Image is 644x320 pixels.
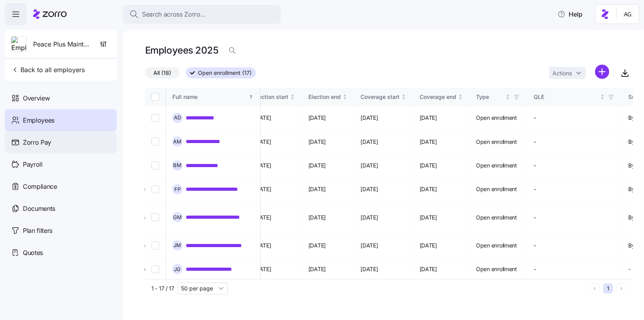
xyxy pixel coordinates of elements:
span: [DATE] [308,114,326,122]
span: B M [174,163,182,168]
span: [DATE] [308,265,326,273]
span: Payroll [23,160,43,169]
span: [DATE] [420,185,437,193]
span: F P [174,187,181,192]
th: Coverage startNot sorted [355,88,414,106]
a: Payroll [5,153,117,175]
span: Open enrollment [476,214,517,221]
span: Open enrollment (17) [198,68,252,78]
span: [DATE] [420,138,437,146]
div: Election start [254,93,289,101]
span: J G [174,267,181,272]
span: [DATE] [420,242,437,249]
th: Election endNot sorted [302,88,355,106]
span: [DATE] [254,162,271,169]
a: Employees [5,109,117,131]
td: - [528,234,622,257]
span: [DATE] [420,162,437,169]
button: Next page [616,283,627,294]
span: Help [558,9,582,19]
span: Actions [553,71,572,76]
div: Type [476,93,504,101]
a: Zorro Pay [5,131,117,153]
span: [DATE] [254,138,271,146]
div: Coverage end [420,93,456,101]
input: Select all records [151,93,159,101]
input: Select record 4 [151,185,159,193]
div: Election end [308,93,341,101]
span: Back to all employers [11,65,85,74]
span: [DATE] [361,265,378,273]
span: All (18) [153,68,171,78]
span: A D [174,115,181,120]
a: Documents [5,197,117,220]
div: Not sorted [401,94,407,100]
th: QLENot sorted [528,88,622,106]
input: Select record 6 [151,242,159,249]
span: G M [173,215,182,220]
span: Open enrollment [476,242,517,249]
span: [DATE] [308,214,326,221]
button: Actions [549,67,586,79]
span: [DATE] [308,242,326,249]
img: 5fc55c57e0610270ad857448bea2f2d5 [622,8,634,20]
span: [DATE] [361,114,378,122]
input: Select record 3 [151,162,159,169]
span: Overview [23,93,50,103]
svg: add icon [595,65,609,79]
span: [DATE] [420,265,437,273]
div: Not sorted [342,94,348,100]
th: Coverage endNot sorted [413,88,470,106]
span: - [629,265,631,273]
div: Full name [172,93,247,101]
button: Search across Zorro... [123,5,281,24]
td: - [528,154,622,177]
button: Previous page [590,283,600,294]
span: [DATE] [308,162,326,169]
span: [DATE] [361,214,378,221]
span: [DATE] [254,185,271,193]
div: Not sorted [458,94,463,100]
input: Select record 7 [151,265,159,273]
div: Not sorted [290,94,295,100]
span: [DATE] [254,242,271,249]
span: [DATE] [254,214,271,221]
button: 1 [603,283,613,294]
div: QLE [534,93,599,101]
div: Coverage start [361,93,400,101]
td: - [528,257,622,281]
span: Open enrollment [476,114,517,122]
input: Select record 1 [151,114,159,122]
span: Open enrollment [476,185,517,193]
a: Compliance [5,175,117,197]
span: [DATE] [420,114,437,122]
th: TypeNot sorted [470,88,528,106]
td: - [528,201,622,234]
span: [DATE] [420,214,437,221]
h1: Employees 2025 [145,44,218,56]
span: 1 - 17 / 17 [151,285,174,292]
th: Full nameSorted ascending [166,88,261,106]
a: Quotes [5,242,117,264]
span: Search across Zorro... [142,9,206,19]
span: [DATE] [361,138,378,146]
span: Quotes [23,248,43,258]
div: Sorted ascending [248,94,254,100]
td: - [528,130,622,154]
span: Employees [23,115,54,125]
span: [DATE] [308,138,326,146]
span: [DATE] [361,185,378,193]
input: Select record 2 [151,138,159,145]
input: Select record 5 [151,213,159,221]
span: Open enrollment [476,138,517,146]
img: Employer logo [11,37,26,52]
span: Open enrollment [476,162,517,169]
div: Not sorted [600,94,605,100]
a: Overview [5,87,117,109]
div: Not sorted [505,94,511,100]
span: [DATE] [254,114,271,122]
span: Zorro Pay [23,138,51,147]
span: J M [174,243,181,248]
td: - [528,106,622,130]
span: [DATE] [254,265,271,273]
